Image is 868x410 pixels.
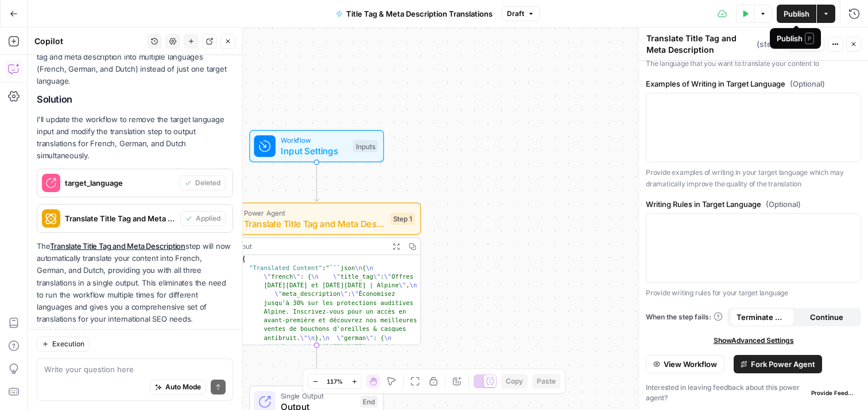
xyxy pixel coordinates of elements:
[646,58,861,69] p: The language that you want to translate your content to
[537,376,556,386] span: Paste
[244,208,385,218] span: Power Agent
[361,396,378,408] div: End
[50,241,185,251] a: Translate Title Tag and Meta Description
[734,355,822,373] button: Fork Power Agent
[37,94,233,105] h2: Solution
[751,358,815,370] span: Fork Power Agent
[646,167,861,189] p: Provide examples of writing in your target language which may dramatically improve the quality of...
[65,177,175,189] span: target_language
[810,311,843,323] span: Continue
[52,339,84,349] span: Execution
[646,78,861,89] label: Examples of Writing in Target Language
[37,39,233,88] p: I'll help you modify this workflow to translate your title tag and meta description into multiple...
[757,38,786,50] span: ( step_1 )
[501,374,528,389] button: Copy
[34,36,144,47] div: Copilot
[196,213,220,224] span: Applied
[37,114,233,162] p: I'll update the workflow to remove the target language input and modify the translation step to o...
[646,355,724,373] button: View Workflow
[532,374,560,389] button: Paste
[37,240,233,325] p: The step will now automatically translate your content into French, German, and Dutch, providing ...
[714,335,794,346] span: Show Advanced Settings
[737,311,788,323] span: Terminate Workflow
[790,78,825,89] span: (Optional)
[777,5,816,23] button: Publish
[807,386,861,400] button: Provide Feedback
[811,388,857,397] span: Provide Feedback
[646,33,754,56] textarea: Translate Title Tag and Meta Description
[646,198,861,210] label: Writing Rules in Target Language
[664,358,717,370] span: View Workflow
[180,175,226,190] button: Deleted
[506,376,523,386] span: Copy
[150,380,206,395] button: Auto Mode
[646,287,861,299] p: Provide writing rules for your target language
[65,213,176,224] span: Translate Title Tag and Meta Description (step_1)
[805,33,814,44] span: P
[212,130,421,162] div: WorkflowInput SettingsInputs
[507,9,524,19] span: Draft
[315,162,319,201] g: Edge from start to step_1
[281,390,355,401] span: Single Output
[329,5,499,23] button: Title Tag & Meta Description Translations
[180,211,226,226] button: Applied
[327,377,343,386] span: 117%
[37,337,90,352] button: Execution
[212,202,421,345] div: Power AgentTranslate Title Tag and Meta DescriptionStep 1Output{ "Translated Content":"```json\n{...
[315,345,319,384] g: Edge from step_1 to end
[346,8,493,19] span: Title Tag & Meta Description Translations
[502,6,540,21] button: Draft
[390,213,414,225] div: Step 1
[230,241,383,252] div: Output
[244,217,385,230] span: Translate Title Tag and Meta Description
[195,178,220,188] span: Deleted
[281,144,347,157] span: Input Settings
[165,382,201,392] span: Auto Mode
[353,140,378,152] div: Inputs
[646,312,723,322] a: When the step fails:
[777,33,814,44] div: Publish
[281,135,347,146] span: Workflow
[646,382,861,403] div: Interested in leaving feedback about this power agent?
[795,308,859,326] button: Continue
[784,8,809,19] span: Publish
[766,198,801,210] span: (Optional)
